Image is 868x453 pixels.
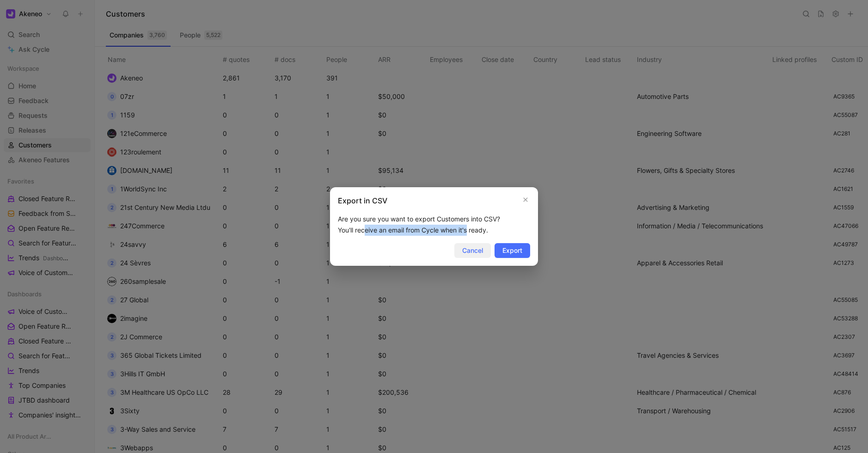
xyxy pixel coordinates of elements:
button: Cancel [454,243,491,258]
button: Export [495,243,530,258]
span: Export [502,245,522,256]
div: Are you sure you want to export Customers into CSV? You'll receive an email from Cycle when it's ... [338,214,530,236]
h2: Export in CSV [338,195,387,206]
span: Cancel [462,245,483,256]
